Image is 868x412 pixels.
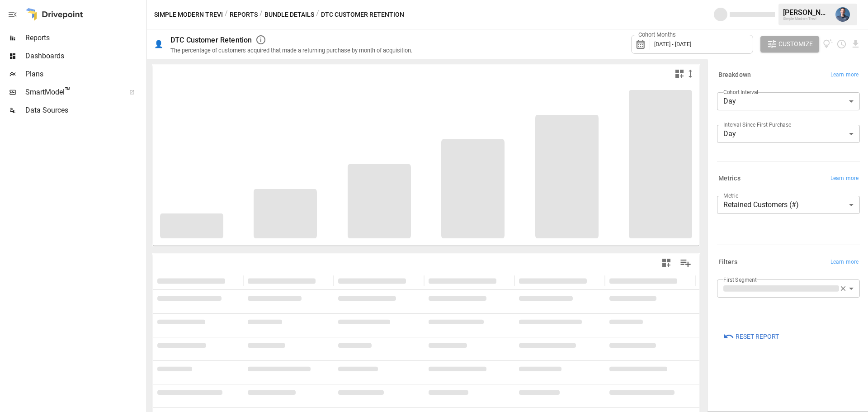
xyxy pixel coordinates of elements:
[835,7,850,22] img: Mike Beckham
[717,125,860,143] div: Day
[154,40,163,48] div: 👤
[25,33,145,43] span: Reports
[154,9,223,20] button: Simple Modern Trevi
[830,258,859,267] span: Learn more
[718,70,751,80] h6: Breakdown
[636,31,678,39] label: Cohort Months
[25,69,145,80] span: Plans
[830,71,859,80] span: Learn more
[783,8,830,17] div: [PERSON_NAME]
[850,39,861,49] button: Download report
[723,88,758,96] label: Cohort Interval
[65,85,71,97] span: ™
[717,92,860,110] div: Day
[717,328,785,345] button: Reset Report
[783,17,830,21] div: Simple Modern Trevi
[823,36,833,52] button: View documentation
[264,9,314,20] button: Bundle Details
[654,41,691,47] span: [DATE] - [DATE]
[675,253,696,273] button: Manage Columns
[736,331,779,342] span: Reset Report
[25,51,145,62] span: Dashboards
[170,36,252,44] div: DTC Customer Retention
[760,36,819,52] button: Customize
[718,174,741,184] h6: Metrics
[407,275,420,287] button: Sort
[830,2,855,27] button: Mike Beckham
[226,275,239,287] button: Sort
[830,174,859,183] span: Learn more
[25,87,119,98] span: SmartModel
[778,38,813,50] span: Customize
[225,9,228,20] div: /
[678,275,691,287] button: Sort
[259,9,263,20] div: /
[723,121,791,128] label: Interval Since First Purchase
[836,39,847,49] button: Schedule report
[588,275,600,287] button: Sort
[230,9,258,20] button: Reports
[718,257,737,267] h6: Filters
[316,9,319,20] div: /
[723,192,738,199] label: Metric
[717,196,860,214] div: Retained Customers (#)
[497,275,510,287] button: Sort
[316,275,329,287] button: Sort
[723,276,757,284] label: First Segment
[25,105,145,116] span: Data Sources
[170,47,412,54] div: The percentage of customers acquired that made a returning purchase by month of acquisition.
